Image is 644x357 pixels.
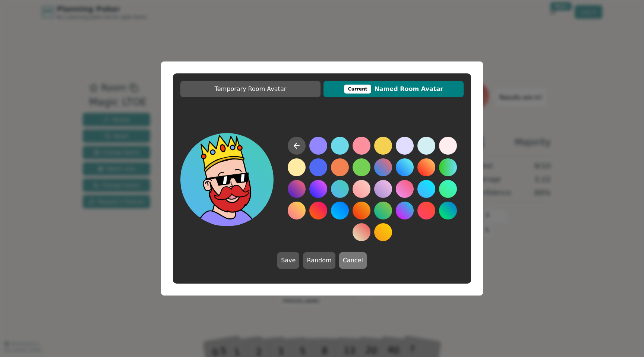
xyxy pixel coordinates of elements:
[180,81,321,97] button: Temporary Room Avatar
[339,252,367,269] button: Cancel
[323,81,464,97] button: CurrentNamed Room Avatar
[327,85,460,94] span: Named Room Avatar
[344,85,372,94] div: This avatar will be displayed in dedicated rooms
[184,85,317,94] span: Temporary Room Avatar
[303,252,335,269] button: Random
[277,252,299,269] button: Save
